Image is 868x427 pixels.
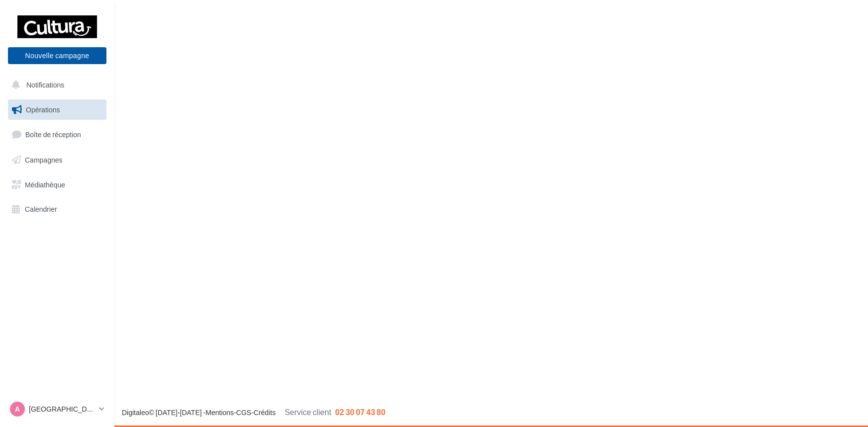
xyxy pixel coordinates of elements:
a: A [GEOGRAPHIC_DATA] [8,400,106,419]
a: Boîte de réception [6,124,108,145]
a: Médiathèque [6,174,108,195]
a: Mentions [205,408,234,417]
span: Opérations [26,105,60,114]
a: Calendrier [6,199,108,220]
a: Crédits [254,408,276,417]
a: CGS [236,408,251,417]
span: A [15,404,20,414]
a: Digitaleo [122,408,149,417]
p: [GEOGRAPHIC_DATA] [29,404,95,414]
span: Boîte de réception [25,130,81,139]
span: 02 30 07 43 80 [335,407,386,417]
span: Service client [285,407,331,417]
span: © [DATE]-[DATE] - - - [122,408,386,417]
span: Campagnes [25,156,63,164]
span: Notifications [26,81,64,89]
a: Opérations [6,99,108,120]
button: Nouvelle campagne [8,47,106,64]
span: Calendrier [25,205,57,213]
a: Campagnes [6,150,108,171]
span: Médiathèque [25,180,65,188]
button: Notifications [6,75,104,95]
